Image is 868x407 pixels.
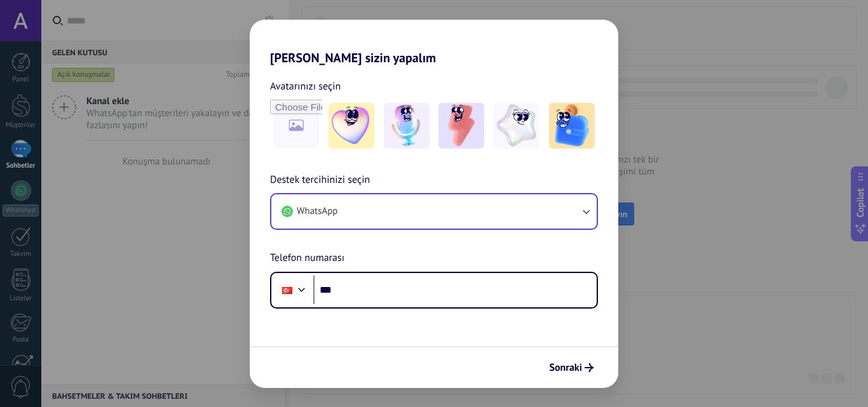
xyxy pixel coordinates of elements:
[384,103,430,149] img: -2.jpeg
[270,172,370,189] span: Destek tercihinizi seçin
[275,277,299,304] div: Turkey: + 90
[438,103,484,149] img: -3.jpeg
[494,103,539,149] img: -4.jpeg
[329,103,374,149] img: -1.jpeg
[250,20,618,65] h2: [PERSON_NAME] sizin yapalım
[549,103,595,149] img: -5.jpeg
[271,194,597,229] button: WhatsApp
[270,250,344,267] span: Telefon numarası
[543,357,599,378] button: Sonraki
[297,205,337,218] span: WhatsApp
[270,78,341,95] span: Avatarınızı seçin
[549,363,582,372] span: Sonraki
